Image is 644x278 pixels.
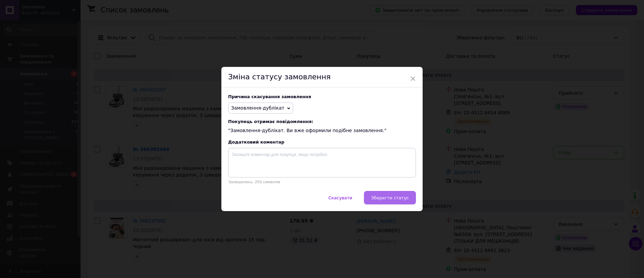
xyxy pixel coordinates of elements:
[328,195,352,200] span: Скасувати
[410,73,416,84] span: ×
[221,67,423,87] div: Зміна статусу замовлення
[228,119,416,124] span: Покупець отримає повідомлення:
[228,140,416,145] div: Додатковий коментар
[231,105,284,111] span: Замовлення-дублікат
[228,94,416,99] div: Причина скасування замовлення
[321,191,359,204] button: Скасувати
[371,195,409,200] span: Зберегти статус
[228,180,416,184] p: Залишилось: 250 символів
[228,119,416,134] div: "Замовлення-дублікат. Ви вже оформили подібне замовлення."
[364,191,416,204] button: Зберегти статус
